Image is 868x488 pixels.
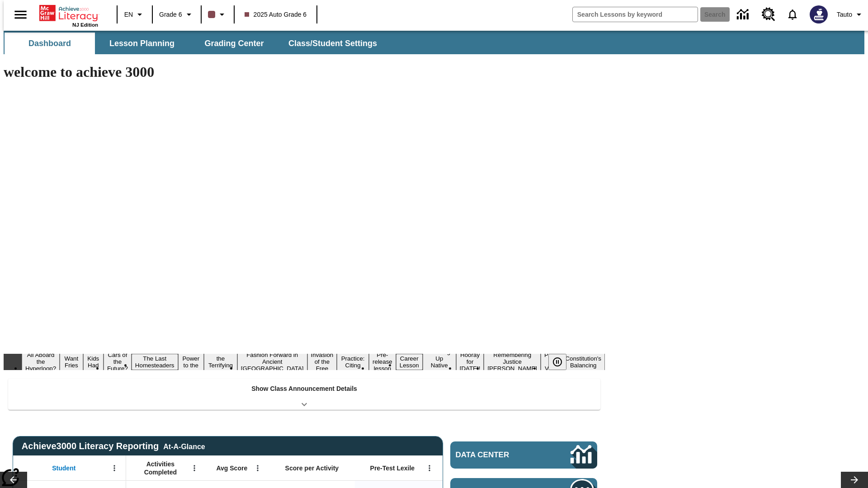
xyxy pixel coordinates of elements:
button: Open side menu [7,1,34,28]
button: Slide 8 Fashion Forward in Ancient Rome [237,350,307,373]
span: Avg Score [216,464,247,472]
button: Open Menu [251,461,264,475]
button: Dashboard [5,33,95,54]
button: Select a new avatar [804,3,833,26]
img: Avatar [810,5,828,23]
input: search field [573,7,698,22]
span: Achieve3000 Literacy Reporting [22,441,205,451]
button: Lesson Planning [97,33,187,54]
div: At-A-Glance [163,441,205,451]
button: Open Menu [423,461,436,475]
button: Pause [548,354,566,370]
button: Slide 13 Cooking Up Native Traditions [423,347,456,377]
button: Slide 15 Remembering Justice O'Connor [484,350,541,373]
button: Slide 7 Attack of the Terrifying Tomatoes [204,347,237,377]
a: Home [39,4,98,22]
span: Dashboard [28,38,71,49]
button: Slide 17 The Constitution's Balancing Act [561,347,605,377]
button: Slide 5 The Last Homesteaders [132,354,178,370]
div: Home [39,3,98,28]
button: Open Menu [108,461,121,475]
button: Slide 4 Cars of the Future? [104,350,132,373]
div: SubNavbar [4,31,864,54]
button: Slide 6 Solar Power to the People [178,347,204,377]
a: Data Center [450,441,597,469]
button: Slide 11 Pre-release lesson [369,350,396,373]
h1: welcome to achieve 3000 [4,64,605,80]
span: NJ Edition [72,22,98,28]
span: Grading Center [204,38,264,49]
span: Score per Activity [285,464,339,472]
span: 2025 Auto Grade 6 [245,10,307,19]
span: Student [52,464,75,472]
button: Lesson carousel, Next [841,472,868,488]
div: SubNavbar [4,33,385,54]
span: Activities Completed [131,460,190,476]
a: Data Center [731,2,756,27]
button: Slide 14 Hooray for Constitution Day! [456,350,484,373]
a: Notifications [781,3,804,26]
button: Grading Center [189,33,279,54]
button: Class color is dark brown. Change class color [204,6,231,23]
button: Slide 10 Mixed Practice: Citing Evidence [337,347,369,377]
span: Pre-Test Lexile [370,464,415,472]
div: Pause [548,354,576,370]
button: Class/Student Settings [281,33,384,54]
span: EN [124,10,133,19]
button: Slide 16 Point of View [541,350,561,373]
p: Show Class Announcement Details [251,384,357,394]
button: Slide 9 The Invasion of the Free CD [307,343,337,380]
button: Slide 12 Career Lesson [396,354,423,370]
a: Resource Center, Will open in new tab [756,2,781,27]
button: Slide 3 Dirty Jobs Kids Had To Do [83,340,104,384]
span: Tauto [837,10,852,19]
button: Profile/Settings [833,6,868,23]
span: Lesson Planning [109,38,175,49]
span: Class/Student Settings [288,38,377,49]
button: Slide 2 Do You Want Fries With That? [60,340,83,384]
button: Grade: Grade 6, Select a grade [156,6,198,23]
span: Grade 6 [159,10,182,19]
button: Open Menu [188,461,201,475]
span: Data Center [456,450,540,460]
button: Slide 1 All Aboard the Hyperloop? [22,350,60,373]
button: Language: EN, Select a language [120,6,149,23]
div: Show Class Announcement Details [8,379,600,410]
